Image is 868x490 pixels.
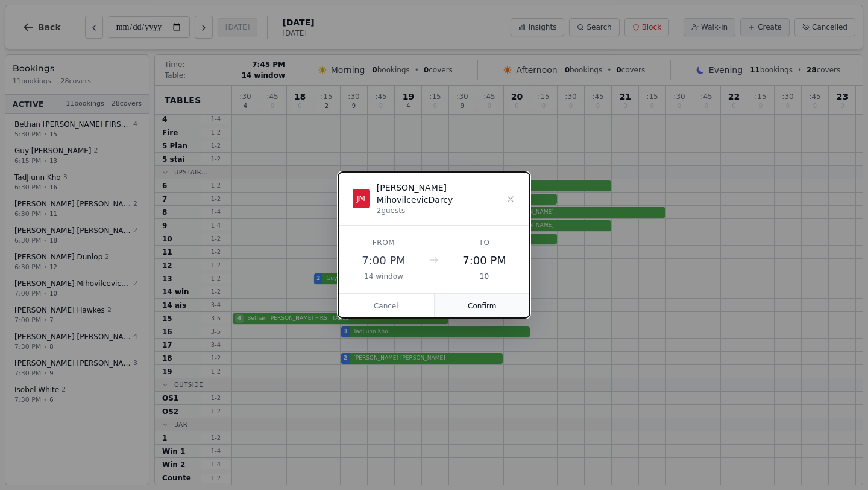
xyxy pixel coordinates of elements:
[338,294,435,318] button: Cancel
[377,182,506,206] div: [PERSON_NAME] MihovilcevicDarcy
[353,189,370,208] div: JM
[353,252,415,269] div: 7:00 PM
[353,238,415,247] div: From
[453,272,515,281] div: 10
[453,238,515,247] div: To
[353,272,415,281] div: 14 window
[435,294,530,318] button: Confirm
[377,206,506,215] div: 2 guests
[453,252,515,269] div: 7:00 PM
